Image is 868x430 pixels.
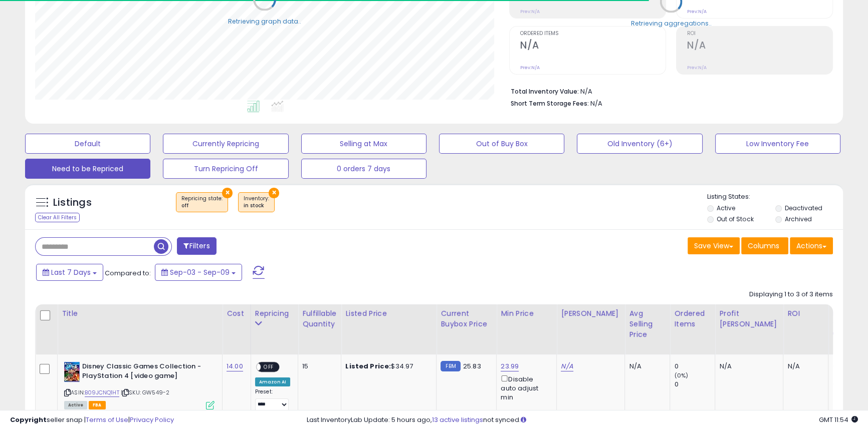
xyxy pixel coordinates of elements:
[345,361,391,371] b: Listed Price:
[561,361,573,371] a: N/A
[10,415,174,425] div: seller snap | |
[51,267,91,277] span: Last 7 Days
[719,362,775,371] div: N/A
[719,308,779,329] div: Profit [PERSON_NAME]
[439,134,564,154] button: Out of Buy Box
[177,237,216,255] button: Filters
[255,308,294,319] div: Repricing
[463,361,481,371] span: 25.83
[301,134,426,154] button: Selling at Max
[501,308,552,319] div: Min Price
[345,308,432,319] div: Listed Price
[181,202,223,209] div: off
[170,267,230,277] span: Sep-03 - Sep-09
[717,215,753,223] label: Out of Stock
[163,134,288,154] button: Currently Repricing
[741,237,788,254] button: Columns
[62,308,218,319] div: Title
[629,362,662,371] div: N/A
[302,308,337,329] div: Fulfillable Quantity
[432,415,483,424] a: 13 active listings
[10,415,47,424] strong: Copyright
[64,362,80,382] img: 51pPgIdl9gL._SL40_.jpg
[163,159,288,179] button: Turn Repricing Off
[85,388,119,397] a: B09JCNQ1HT
[501,373,549,402] div: Disable auto adjust min
[832,371,846,379] small: (0%)
[441,308,492,329] div: Current Buybox Price
[748,241,779,251] span: Columns
[561,308,620,319] div: [PERSON_NAME]
[227,308,247,319] div: Cost
[629,308,666,340] div: Avg Selling Price
[307,415,858,425] div: Last InventoryLab Update: 5 hours ago, not synced.
[707,192,843,202] p: Listing States:
[688,237,740,254] button: Save View
[227,361,243,371] a: 14.00
[832,329,838,338] small: Days In Stock.
[82,362,204,383] b: Disney Classic Games Collection - PlayStation 4 [video game]
[715,134,840,154] button: Low Inventory Fee
[181,195,223,210] span: Repricing state :
[674,380,715,389] div: 0
[25,134,150,154] button: Default
[130,415,174,424] a: Privacy Policy
[441,361,460,371] small: FBM
[674,371,688,379] small: (0%)
[749,290,833,299] div: Displaying 1 to 3 of 3 items
[244,195,269,210] span: Inventory :
[222,188,233,198] button: ×
[36,264,103,281] button: Last 7 Days
[674,362,715,371] div: 0
[105,268,151,278] span: Compared to:
[717,204,735,212] label: Active
[35,213,80,222] div: Clear All Filters
[501,361,519,371] a: 23.99
[86,415,128,424] a: Terms of Use
[674,308,711,329] div: Ordered Items
[301,159,426,179] button: 0 orders 7 days
[787,308,824,319] div: ROI
[302,362,333,371] div: 15
[255,388,290,411] div: Preset:
[64,362,214,408] div: ASIN:
[819,415,858,424] span: 2025-09-17 11:54 GMT
[261,363,277,371] span: OFF
[269,188,279,198] button: ×
[790,237,833,254] button: Actions
[53,196,92,210] h5: Listings
[785,215,812,223] label: Archived
[121,388,169,396] span: | SKU: GW549-2
[345,362,428,371] div: $34.97
[155,264,242,281] button: Sep-03 - Sep-09
[255,377,290,386] div: Amazon AI
[577,134,702,154] button: Old Inventory (6+)
[25,159,150,179] button: Need to be Repriced
[787,362,820,371] div: N/A
[785,204,822,212] label: Deactivated
[631,19,712,28] div: Retrieving aggregations..
[228,17,301,26] div: Retrieving graph data..
[244,202,269,209] div: in stock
